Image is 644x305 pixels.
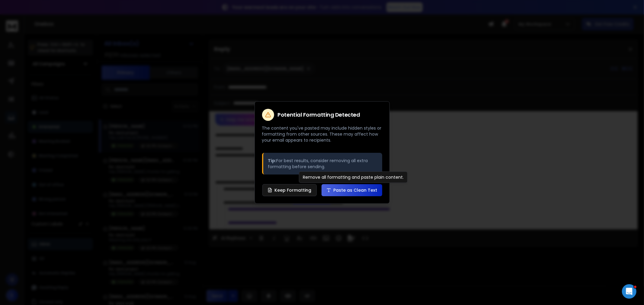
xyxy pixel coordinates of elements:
strong: Tip: [268,158,277,164]
p: The content you've pasted may include hidden styles or formatting from other sources. These may a... [262,125,382,143]
iframe: Intercom live chat [622,284,636,299]
button: Paste as Clean Text [322,184,382,196]
p: For best results, consider removing all extra formatting before sending. [268,158,377,170]
div: Remove all formatting and paste plain content. [299,171,408,183]
button: Keep Formatting [262,184,317,196]
h2: Potential Formatting Detected [278,112,360,118]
